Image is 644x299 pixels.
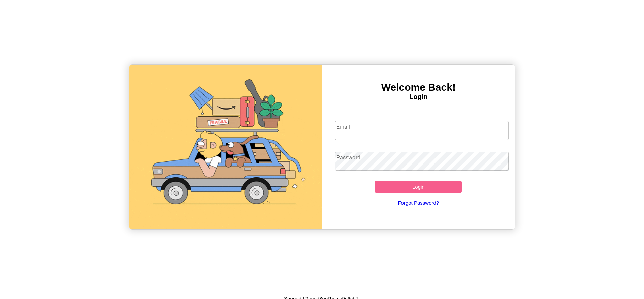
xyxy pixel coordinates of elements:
[322,82,515,93] h3: Welcome Back!
[129,65,322,229] img: gif
[332,193,505,212] a: Forgot Password?
[322,93,515,101] h4: Login
[375,181,462,193] button: Login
